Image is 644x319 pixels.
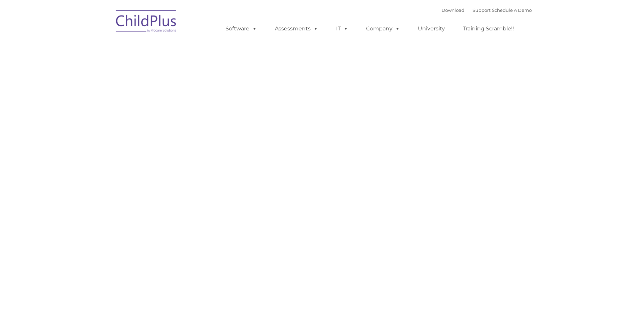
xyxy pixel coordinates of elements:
[442,7,464,13] a: Download
[359,22,407,35] a: Company
[456,22,521,35] a: Training Scramble!!
[219,22,264,35] a: Software
[442,7,532,13] font: |
[268,22,325,35] a: Assessments
[473,7,491,13] a: Support
[411,22,452,35] a: University
[113,5,180,39] img: ChildPlus by Procare Solutions
[492,7,532,13] a: Schedule A Demo
[329,22,355,35] a: IT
